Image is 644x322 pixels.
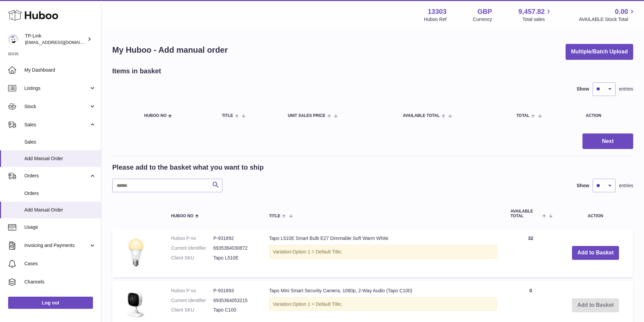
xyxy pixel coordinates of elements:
[119,235,153,269] img: Tapo L510E Smart Bulb E27 Dimmable Soft Warm White
[615,7,628,16] span: 0.00
[473,16,492,23] div: Currency
[24,85,89,92] span: Listings
[112,163,264,172] h2: Please add to the basket what you want to ship
[144,114,166,118] span: Huboo no
[269,245,497,259] div: Variation:
[171,214,193,218] span: Huboo no
[262,228,504,277] td: Tapo L510E Smart Bulb E27 Dimmable Soft Warm White
[403,114,439,118] span: AVAILABLE Total
[477,7,492,16] strong: GBP
[510,209,541,218] span: AVAILABLE Total
[579,7,636,23] a: 0.00 AVAILABLE Stock Total
[25,40,99,45] span: [EMAIL_ADDRESS][DOMAIN_NAME]
[292,301,342,307] span: Option 1 = Default Title;
[572,246,619,260] button: Add to Basket
[222,114,233,118] span: Title
[24,103,89,110] span: Stock
[112,67,161,76] h2: Items in basket
[24,207,96,213] span: Add Manual Order
[171,255,213,261] dt: Client SKU
[522,16,552,23] span: Total sales
[424,16,447,23] div: Huboo Ref
[171,297,213,304] dt: Current identifier
[171,307,213,313] dt: Client SKU
[24,224,96,230] span: Usage
[582,133,633,149] button: Next
[619,86,633,92] span: entries
[213,307,256,313] dd: Tapo C100
[269,214,280,218] span: Title
[171,235,213,242] dt: Huboo P no
[577,182,589,189] label: Show
[25,33,86,46] div: TP-Link
[24,155,96,162] span: Add Manual Order
[566,44,633,60] button: Multiple/Batch Upload
[269,297,497,311] div: Variation:
[24,67,96,73] span: My Dashboard
[24,261,96,267] span: Cases
[213,297,256,304] dd: 6935364053215
[213,255,256,261] dd: Tapo L510E
[558,202,633,225] th: Action
[516,114,529,118] span: Total
[213,245,256,251] dd: 6935364030872
[24,279,96,285] span: Channels
[24,122,89,128] span: Sales
[213,288,256,294] dd: P-931893
[292,249,342,254] span: Option 1 = Default Title;
[171,288,213,294] dt: Huboo P no
[619,182,633,189] span: entries
[504,228,558,277] td: 32
[288,114,325,118] span: Unit Sales Price
[8,297,93,309] a: Log out
[579,16,636,23] span: AVAILABLE Stock Total
[519,7,553,23] a: 9,457.82 Total sales
[519,7,545,16] span: 9,457.82
[577,86,589,92] label: Show
[171,245,213,251] dt: Current identifier
[119,288,153,321] img: Tapo Mini Smart Security Camera, 1080p, 2-Way Audio (Tapo C100)
[213,235,256,242] dd: P-931892
[24,139,96,145] span: Sales
[586,114,626,118] div: Action
[112,45,228,55] h1: My Huboo - Add manual order
[24,190,96,197] span: Orders
[24,242,89,249] span: Invoicing and Payments
[24,173,89,179] span: Orders
[8,34,18,44] img: gaby.chen@tp-link.com
[428,7,447,16] strong: 13303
